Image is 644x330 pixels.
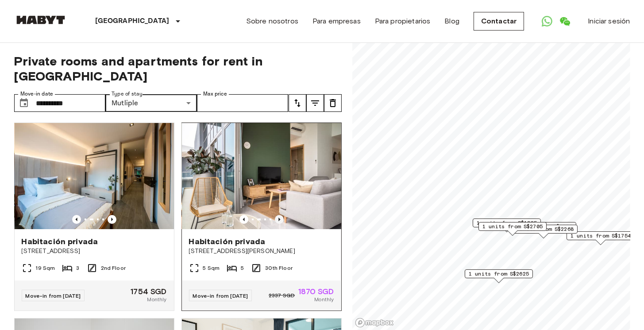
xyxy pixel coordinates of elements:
[22,247,167,256] span: [STREET_ADDRESS]
[512,223,572,230] span: 1 units from S$1870
[105,94,197,112] div: Mutliple
[265,264,293,272] span: 30th Floor
[101,264,126,272] span: 2nd Floor
[14,123,174,311] a: Previous imagePrevious imageHabitación privada[STREET_ADDRESS]19 Sqm32nd FloorMove-in from [DATE]...
[473,219,541,232] div: Map marker
[36,264,55,272] span: 19 Sqm
[108,215,116,224] button: Previous image
[203,264,220,272] span: 5 Sqm
[567,231,635,245] div: Map marker
[469,270,529,278] span: 1 units from S$2625
[22,236,98,247] span: Habitación privada
[375,16,431,27] a: Para propietarios
[72,215,81,224] button: Previous image
[314,295,334,303] span: Monthly
[571,232,631,240] span: 1 units from S$1754
[241,264,244,272] span: 5
[444,16,459,27] a: Blog
[275,215,284,224] button: Previous image
[513,225,574,233] span: 1 units from S$2268
[193,292,248,299] span: Move-in from [DATE]
[15,94,33,112] button: Choose date, selected date is 4 Oct 2025
[465,269,533,283] div: Map marker
[478,222,547,236] div: Map marker
[324,94,342,112] button: tune
[556,12,574,30] a: Open WeChat
[306,94,324,112] button: tune
[203,90,227,98] label: Max price
[147,295,166,303] span: Monthly
[588,16,630,27] a: Iniciar sesión
[189,236,266,247] span: Habitación privada
[14,54,342,84] span: Private rooms and apartments for rent in [GEOGRAPHIC_DATA]
[269,292,295,299] span: 2337 SGD
[14,15,67,24] img: Habyt
[508,222,576,236] div: Map marker
[20,90,53,98] label: Move-in date
[246,16,298,27] a: Sobre nosotros
[182,123,341,229] img: Marketing picture of unit SG-01-113-001-05
[538,12,556,30] a: Open WhatsApp
[15,123,174,229] img: Marketing picture of unit SG-01-027-006-02
[239,215,248,224] button: Previous image
[298,288,334,295] span: 1870 SGD
[96,16,170,27] p: [GEOGRAPHIC_DATA]
[474,12,524,31] a: Contactar
[509,225,578,238] div: Map marker
[26,292,81,299] span: Move-in from [DATE]
[181,123,342,311] a: Previous imagePrevious imageHabitación privada[STREET_ADDRESS][PERSON_NAME]5 Sqm530th FloorMove-i...
[312,16,361,27] a: Para empresas
[289,94,306,112] button: tune
[189,247,334,256] span: [STREET_ADDRESS][PERSON_NAME]
[131,288,166,295] span: 1754 SGD
[76,264,79,272] span: 3
[355,318,394,328] a: Mapbox logo
[477,219,537,227] span: 1 units from S$1985
[482,223,543,230] span: 1 units from S$2705
[112,90,143,98] label: Type of stay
